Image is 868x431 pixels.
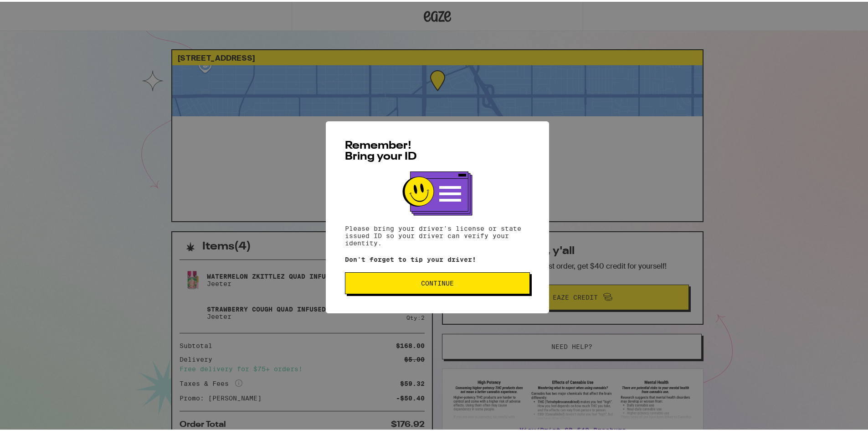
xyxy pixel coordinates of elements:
[345,139,417,161] span: Remember! Bring your ID
[345,223,530,245] p: Please bring your driver's license or state issued ID so your driver can verify your identity.
[5,6,66,14] span: Hi. Need any help?
[345,270,530,292] button: Continue
[345,254,530,261] p: Don't forget to tip your driver!
[421,278,454,285] span: Continue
